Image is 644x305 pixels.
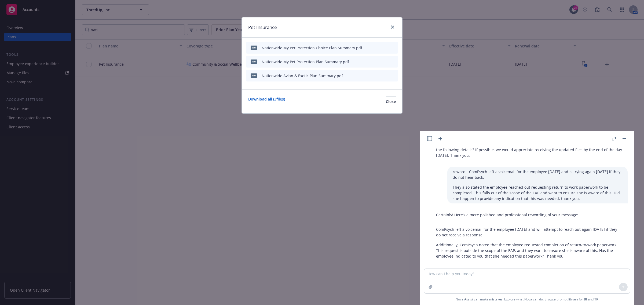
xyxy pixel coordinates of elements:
a: close [389,24,396,30]
div: Nationwide My Pet Protection Plan Summary.pdf [262,59,349,65]
button: download file [374,45,378,51]
p: Additionally, ComPsych noted that the employee requested completion of return-to-work paperwork. ... [436,242,622,259]
p: The censuses received for Suvoda and Greenphire are missing some information required by certain ... [436,136,622,158]
button: preview file [382,59,387,65]
a: TR [594,297,598,302]
span: Nova Assist can make mistakes. Explore what Nova can do: Browse prompt library for and [456,294,598,305]
p: ComPsych left a voicemail for the employee [DATE] and will attempt to reach out again [DATE] if t... [436,226,622,238]
a: Download all ( 3 files) [248,96,285,107]
h1: Pet Insurance [248,24,277,31]
button: preview file [382,45,387,51]
span: pdf [251,73,257,77]
p: reword - ComPsych left a voicemail for the employee [DATE] and is trying again [DATE] if they do ... [453,169,622,180]
button: archive file [391,59,396,65]
button: download file [374,73,378,79]
span: Close [386,99,396,104]
button: Close [386,96,396,107]
button: preview file [382,73,387,79]
button: archive file [391,73,396,79]
div: Nationwide Avian & Exotic Plan Summary.pdf [262,73,343,79]
p: Certainly! Here’s a more polished and professional rewording of your message: [436,212,622,218]
button: download file [374,59,378,65]
div: Nationwide My Pet Protection Choice Plan Summary.pdf [262,45,362,51]
p: They also stated the employee reached out requesting return to work paperwork to be completed. Th... [453,184,622,201]
button: archive file [391,45,396,51]
span: pdf [251,59,257,64]
a: BI [584,297,587,302]
span: pdf [251,46,257,50]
